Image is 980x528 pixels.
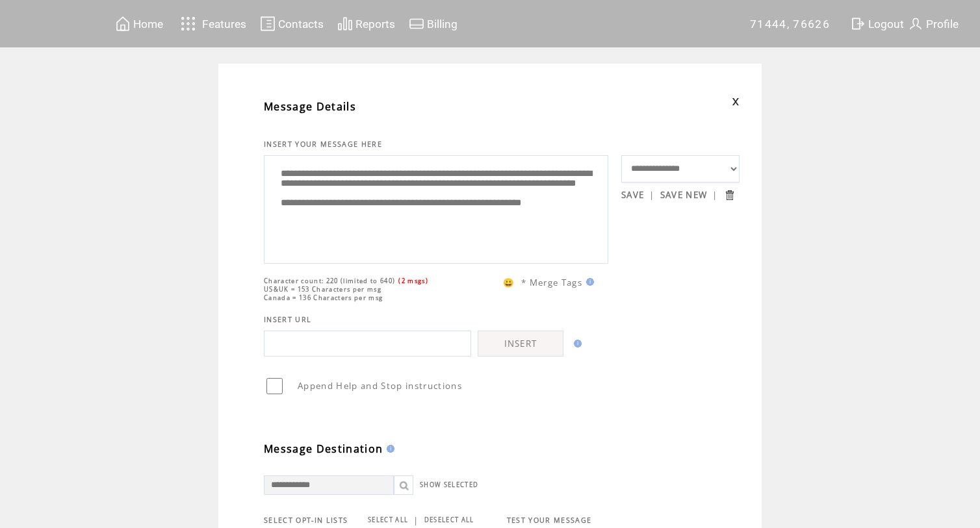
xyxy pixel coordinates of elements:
span: Message Destination [264,442,383,456]
img: help.gif [582,278,594,286]
img: profile.svg [908,16,923,32]
img: home.svg [115,16,131,32]
span: INSERT URL [264,315,311,324]
span: SELECT OPT-IN LISTS [264,516,348,525]
a: Contacts [258,14,326,34]
img: help.gif [570,340,582,347]
img: exit.svg [850,16,866,32]
img: contacts.svg [260,16,276,32]
span: * Merge Tags [521,277,582,288]
span: | [649,189,654,201]
img: creidtcard.svg [409,16,424,32]
span: TEST YOUR MESSAGE [507,516,592,525]
a: DESELECT ALL [424,516,474,524]
span: US&UK = 153 Characters per msg [264,285,381,294]
a: SAVE [621,189,644,201]
span: Reports [355,18,395,31]
img: features.svg [177,13,200,34]
img: help.gif [383,445,394,453]
a: SHOW SELECTED [420,481,478,489]
span: 😀 [503,277,515,288]
span: | [413,514,419,526]
a: Billing [407,14,459,34]
span: INSERT YOUR MESSAGE HERE [264,140,382,149]
span: Message Details [264,99,356,114]
img: chart.svg [337,16,353,32]
span: Home [133,18,163,31]
a: SAVE NEW [660,189,708,201]
a: Features [175,11,248,36]
a: Logout [848,14,906,34]
a: Reports [335,14,397,34]
span: Features [202,18,246,31]
span: | [712,189,717,201]
span: Append Help and Stop instructions [298,380,462,392]
input: Submit [723,189,736,201]
span: Billing [427,18,458,31]
span: Logout [868,18,904,31]
span: Canada = 136 Characters per msg [264,294,383,302]
span: (2 msgs) [398,277,428,285]
a: Profile [906,14,961,34]
span: Profile [926,18,959,31]
span: 71444, 76626 [750,18,830,31]
span: Contacts [278,18,324,31]
a: Home [113,14,165,34]
a: INSERT [478,331,563,357]
a: SELECT ALL [368,516,408,524]
span: Character count: 220 (limited to 640) [264,277,395,285]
